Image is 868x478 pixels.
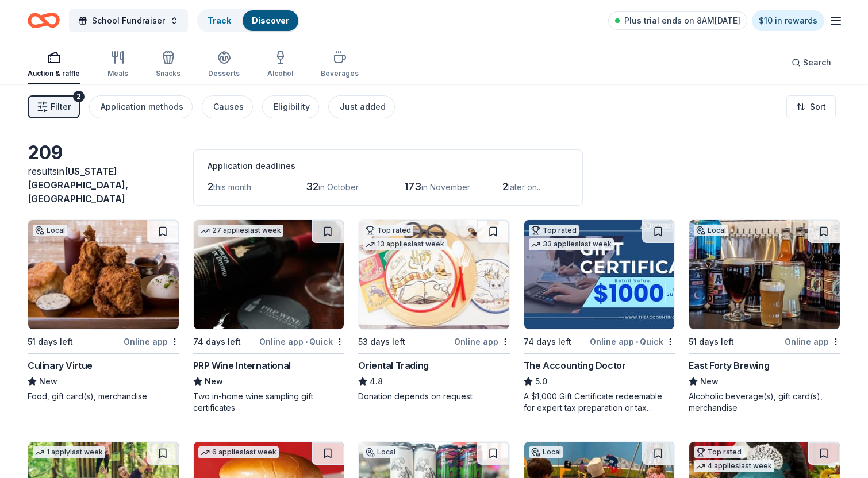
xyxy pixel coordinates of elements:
div: Meals [107,69,128,78]
div: Snacks [156,69,180,78]
a: Home [28,7,60,34]
a: Track [208,16,231,25]
button: Beverages [321,46,359,84]
button: Search [782,51,840,74]
span: Search [803,56,831,70]
button: Snacks [156,46,180,84]
button: School Fundraiser [69,9,188,32]
div: Desserts [208,69,240,78]
a: Plus trial ends on 8AM[DATE] [608,11,747,30]
button: Meals [107,46,128,84]
div: Alcohol [267,69,293,78]
div: Beverages [321,69,359,78]
div: Auction & raffle [28,69,80,78]
a: Discover [252,16,289,25]
button: Alcohol [267,46,293,84]
button: Desserts [208,46,240,84]
button: TrackDiscover [197,9,299,32]
span: Plus trial ends on 8AM[DATE] [624,14,740,28]
a: $10 in rewards [752,10,824,31]
button: Auction & raffle [28,46,80,84]
span: School Fundraiser [92,14,165,28]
